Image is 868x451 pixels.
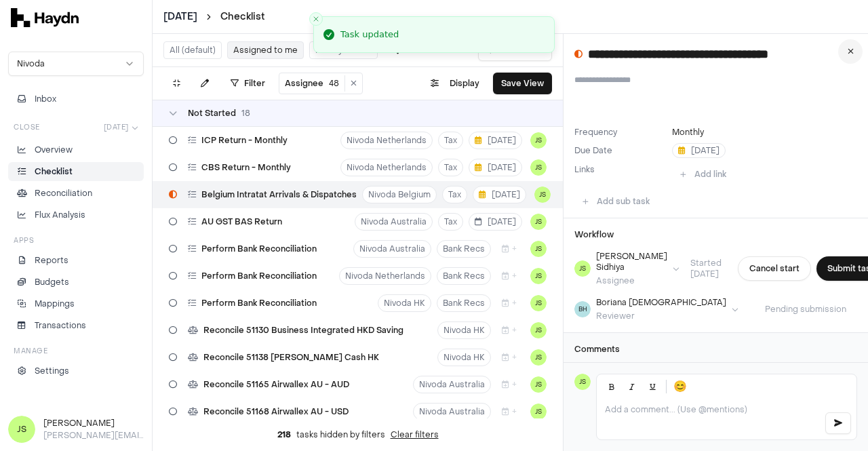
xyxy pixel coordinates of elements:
[227,41,304,59] button: Assigned to me
[475,162,516,173] span: [DATE]
[35,254,68,267] p: Reports
[14,122,40,132] h3: Close
[339,267,431,285] button: Nivoda Netherlands
[201,271,317,281] span: Perform Bank Reconciliation
[473,186,526,203] button: [DATE]
[8,162,144,181] a: Checklist
[469,132,522,149] button: [DATE]
[596,297,726,308] div: Boriana [DEMOGRAPHIC_DATA]
[672,143,726,158] button: [DATE]
[8,184,144,203] a: Reconciliation
[14,235,34,246] h3: Apps
[201,135,288,146] span: ICP Return - Monthly
[35,276,69,288] p: Budgets
[11,8,79,27] img: svg+xml,%3c
[574,251,679,286] button: JS[PERSON_NAME] SidhiyaAssignee
[574,191,658,212] button: Add sub task
[35,165,73,178] p: Checklist
[437,321,491,339] button: Nivoda HK
[496,321,522,339] button: +
[596,311,726,321] div: Reviewer
[201,298,317,309] span: Perform Bank Reconciliation
[679,258,732,279] span: Started [DATE]
[353,240,431,258] button: Nivoda Australia
[574,229,614,240] h3: Workflow
[35,298,75,310] p: Mappings
[362,186,437,203] button: Nivoda Belgium
[8,90,144,109] button: Inbox
[671,377,690,396] button: 😊
[277,429,291,440] span: 218
[530,268,547,284] span: JS
[43,429,144,442] p: [PERSON_NAME][EMAIL_ADDRESS][DOMAIN_NAME]
[8,251,144,270] a: Reports
[98,119,144,135] button: [DATE]
[340,28,399,41] div: Task updated
[8,140,144,159] a: Overview
[493,73,552,94] button: Save View
[43,417,144,429] h3: [PERSON_NAME]
[530,214,547,230] button: JS
[355,213,433,231] button: Nivoda Australia
[222,73,273,94] button: Filter
[678,145,719,156] span: [DATE]
[163,10,197,24] button: [DATE]
[340,132,433,149] button: Nivoda Netherlands
[104,122,129,132] span: [DATE]
[422,73,488,94] button: Display
[574,297,738,321] button: BHBoriana [DEMOGRAPHIC_DATA]Reviewer
[496,294,522,312] button: +
[442,186,467,203] button: Tax
[203,379,349,390] span: Reconcile 51165 Airwallex AU - AUD
[437,349,491,366] button: Nivoda HK
[438,159,463,176] button: Tax
[530,376,547,393] button: JS
[530,349,547,366] button: JS
[35,144,73,156] p: Overview
[530,404,547,420] span: JS
[496,240,522,258] button: +
[754,304,857,315] span: Pending submission
[530,295,547,311] button: JS
[203,406,349,417] span: Reconcile 51168 Airwallex AU - USD
[413,403,491,420] button: Nivoda Australia
[574,374,591,390] span: JS
[413,376,491,393] button: Nivoda Australia
[469,159,522,176] button: [DATE]
[201,243,317,254] span: Perform Bank Reconciliation
[673,378,687,395] span: 😊
[391,429,439,440] button: Clear filters
[479,189,520,200] span: [DATE]
[530,322,547,338] button: JS
[203,352,379,363] span: Reconcile 51138 [PERSON_NAME] Cash HK
[469,213,522,231] button: [DATE]
[672,163,734,185] button: Add link
[35,319,86,332] p: Transactions
[153,418,563,451] div: tasks hidden by filters
[574,145,667,156] label: Due Date
[188,108,236,119] span: Not Started
[475,216,516,227] span: [DATE]
[163,41,222,59] button: All (default)
[496,267,522,285] button: +
[643,377,662,396] button: Underline (Ctrl+U)
[530,241,547,257] button: JS
[574,260,591,277] span: JS
[8,294,144,313] a: Mappings
[163,10,265,24] nav: breadcrumb
[496,376,522,393] button: +
[530,132,547,149] button: JS
[220,10,265,24] a: Checklist
[279,75,345,92] button: Assignee48
[203,325,403,336] span: Reconcile 51130 Business Integrated HKD Saving
[8,273,144,292] a: Budgets
[574,301,591,317] span: BH
[602,377,621,396] button: Bold (Ctrl+B)
[534,187,551,203] button: JS
[35,365,69,377] p: Settings
[738,256,811,281] button: Cancel start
